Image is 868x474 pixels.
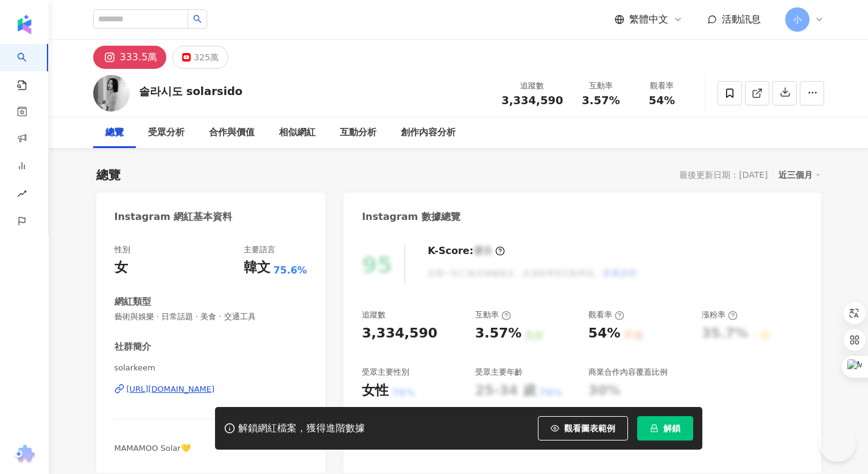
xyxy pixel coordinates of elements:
[115,210,233,224] div: Instagram 網紅基本資料
[564,423,615,433] span: 觀看圖表範例
[93,46,167,69] button: 333.5萬
[15,15,34,34] img: logo icon
[538,416,628,440] button: 觀看圖表範例
[127,384,215,395] div: [URL][DOMAIN_NAME]
[649,94,675,107] span: 54%
[582,94,619,107] span: 3.57%
[238,422,365,435] div: 解鎖網紅檔案，獲得進階數據
[702,310,738,320] div: 漲粉率
[17,44,41,91] a: search
[588,310,624,320] div: 觀看率
[115,384,308,395] a: [URL][DOMAIN_NAME]
[401,126,456,140] div: 創作內容分析
[639,80,685,92] div: 觀看率
[475,367,523,378] div: 受眾主要年齡
[139,83,243,99] div: 솔라시도 solarsido
[172,46,228,69] button: 325萬
[722,13,761,25] span: 活動訊息
[629,13,668,26] span: 繁體中文
[793,13,802,26] span: 小
[194,49,219,66] div: 325萬
[362,324,437,343] div: 3,334,590
[120,49,158,66] div: 333.5萬
[244,258,270,277] div: 韓文
[148,126,185,140] div: 受眾分析
[115,341,151,353] div: 社群簡介
[637,416,693,440] button: 解鎖
[273,264,308,277] span: 75.6%
[663,423,680,433] span: 解鎖
[778,167,821,183] div: 近三個月
[244,244,275,255] div: 主要語言
[115,311,308,322] span: 藝術與娛樂 · 日常話題 · 美食 · 交通工具
[340,126,376,140] div: 互動分析
[193,15,202,23] span: search
[362,310,386,320] div: 追蹤數
[362,381,389,400] div: 女性
[13,445,37,464] img: chrome extension
[115,295,151,308] div: 網紅類型
[578,80,624,92] div: 互動率
[362,210,460,224] div: Instagram 數據總覽
[362,367,409,378] div: 受眾主要性別
[501,80,563,92] div: 追蹤數
[679,170,767,180] div: 最後更新日期：[DATE]
[115,244,130,255] div: 性別
[501,94,563,107] span: 3,334,590
[428,244,505,258] div: K-Score :
[209,126,255,140] div: 合作與價值
[650,424,658,433] span: lock
[279,126,316,140] div: 相似網紅
[475,310,511,320] div: 互動率
[93,75,130,111] img: KOL Avatar
[588,367,668,378] div: 商業合作內容覆蓋比例
[96,166,121,183] div: 總覽
[17,182,27,209] span: rise
[115,363,308,373] span: solarkeem
[115,258,128,277] div: 女
[475,324,521,343] div: 3.57%
[588,324,621,343] div: 54%
[105,126,124,140] div: 總覽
